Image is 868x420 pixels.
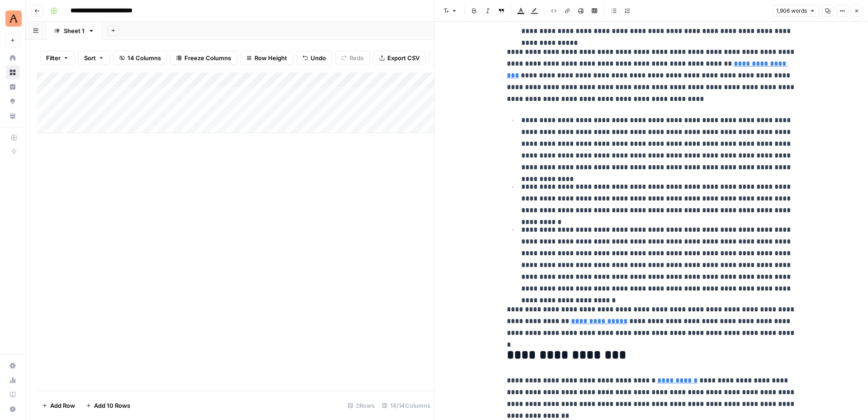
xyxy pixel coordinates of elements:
div: 14/14 Columns [378,398,434,413]
a: Browse [5,65,20,80]
a: Home [5,51,20,65]
button: Sort [78,51,110,65]
button: Redo [335,51,370,65]
button: Filter [40,51,75,65]
span: Redo [349,53,364,62]
button: Export CSV [373,51,425,65]
a: Sheet 1 [46,22,102,40]
span: Sort [84,53,96,62]
button: Freeze Columns [170,51,237,65]
button: Help + Support [5,402,20,416]
span: Row Height [255,53,287,62]
span: Add Row [50,401,75,410]
span: Freeze Columns [184,53,231,62]
span: Filter [46,53,61,62]
span: Export CSV [387,53,420,62]
span: 1,906 words [776,7,807,15]
a: Your Data [5,109,20,123]
button: 1,906 words [772,5,819,17]
img: Animalz Logo [5,10,22,27]
span: 14 Columns [127,53,161,62]
button: Undo [297,51,332,65]
span: Add 10 Rows [94,401,130,410]
div: 2 Rows [344,398,378,413]
span: Undo [311,53,326,62]
a: Insights [5,80,20,94]
button: Workspace: Animalz [5,7,20,30]
a: Opportunities [5,94,20,109]
button: Row Height [241,51,293,65]
button: Add 10 Rows [80,398,136,413]
button: 14 Columns [113,51,167,65]
div: Sheet 1 [64,26,85,35]
a: Usage [5,373,20,387]
button: Add Row [37,398,80,413]
a: Settings [5,358,20,373]
a: Learning Hub [5,387,20,402]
